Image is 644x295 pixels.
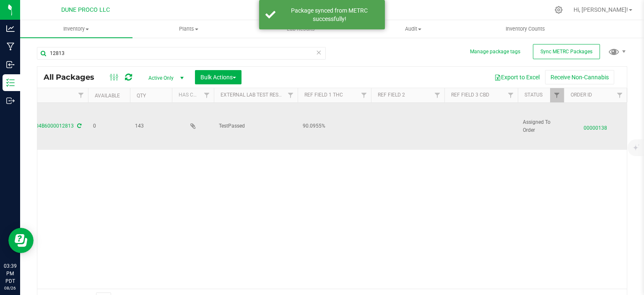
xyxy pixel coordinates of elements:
[221,92,286,98] a: External Lab Test Result
[569,120,622,132] span: 00000138
[219,122,293,130] span: TestPassed
[533,44,600,59] button: Sync METRC Packages
[550,88,564,102] a: Filter
[504,88,518,102] a: Filter
[172,88,214,103] th: Has COA
[553,6,564,14] div: Manage settings
[8,228,34,253] iframe: Resource center
[200,74,236,81] span: Bulk Actions
[6,24,15,33] inline-svg: Analytics
[6,97,15,105] inline-svg: Outbound
[470,48,520,55] button: Manage package tags
[469,20,582,38] a: Inventory Counts
[303,122,366,130] span: 90.0955%
[133,25,244,33] span: Plants
[4,285,16,291] p: 08/26
[574,6,628,13] span: Hi, [PERSON_NAME]!
[37,47,326,60] input: Search Package ID, Item Name, SKU, Lot or Part Number...
[20,25,132,33] span: Inventory
[316,47,322,58] span: Clear
[245,20,357,38] a: Lab Results
[494,25,556,33] span: Inventory Counts
[95,93,120,99] a: Available
[76,123,81,129] span: Sync from Compliance System
[74,88,88,102] a: Filter
[200,88,214,102] a: Filter
[44,73,103,82] span: All Packages
[3,123,74,129] a: 1A40403000004B6000012813
[284,88,298,102] a: Filter
[523,118,559,134] span: Assigned To Order
[20,20,132,38] a: Inventory
[357,88,371,102] a: Filter
[613,88,627,102] a: Filter
[135,122,167,130] span: 143
[195,70,241,84] button: Bulk Actions
[357,20,469,38] a: Audit
[378,92,405,98] a: Ref Field 2
[6,60,15,69] inline-svg: Inbound
[489,70,545,84] button: Export to Excel
[525,92,543,98] a: Status
[6,78,15,87] inline-svg: Inventory
[304,92,343,98] a: Ref Field 1 THC
[93,122,125,130] span: 0
[545,70,614,84] button: Receive Non-Cannabis
[6,42,15,51] inline-svg: Manufacturing
[451,92,489,98] a: Ref Field 3 CBD
[132,20,245,38] a: Plants
[571,92,592,98] a: Order Id
[61,6,110,13] span: DUNE PROCO LLC
[280,6,379,23] div: Package synced from METRC successfully!
[431,88,444,102] a: Filter
[540,49,592,55] span: Sync METRC Packages
[137,93,146,99] a: Qty
[357,25,469,33] span: Audit
[4,262,16,285] p: 03:39 PM PDT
